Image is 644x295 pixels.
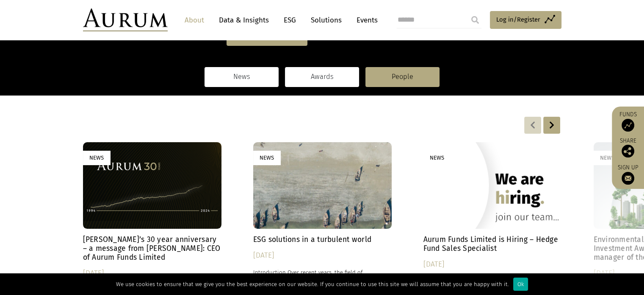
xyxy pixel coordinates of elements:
[616,138,640,157] div: Share
[622,172,634,185] img: Sign up to our newsletter
[496,14,540,25] span: Log in/Register
[253,268,392,295] p: Introduction Over recent years, the field of sustainability has seen ever more division and lack ...
[467,11,484,28] input: Submit
[205,67,279,87] a: News
[279,12,300,28] a: ESG
[285,67,359,87] a: Awards
[253,250,392,261] div: [DATE]
[594,151,621,165] div: News
[365,67,439,87] a: People
[423,235,562,253] h4: Aurum Funds Limited is Hiring – Hedge Fund Sales Specialist
[622,119,634,132] img: Access Funds
[83,151,110,165] div: News
[616,164,640,185] a: Sign up
[253,151,280,165] div: News
[616,111,640,132] a: Funds
[513,278,528,291] div: Ok
[622,145,634,157] img: Share this post
[352,12,378,28] a: Events
[83,267,221,279] div: [DATE]
[215,12,273,28] a: Data & Insights
[423,258,562,270] div: [DATE]
[307,12,346,28] a: Solutions
[423,151,451,165] div: News
[83,8,168,31] img: Aurum
[253,235,392,244] h4: ESG solutions in a turbulent world
[490,11,561,29] a: Log in/Register
[180,12,208,28] a: About
[83,235,221,262] h4: [PERSON_NAME]’s 30 year anniversary – a message from [PERSON_NAME]: CEO of Aurum Funds Limited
